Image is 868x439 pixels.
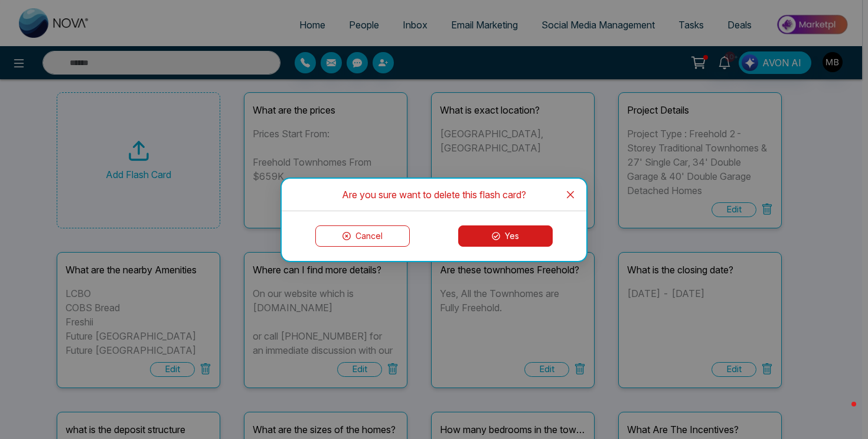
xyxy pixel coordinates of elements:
button: Close [554,179,586,211]
iframe: Intercom live chat [828,399,856,427]
span: close [566,190,575,199]
button: Yes [458,225,553,247]
div: Are you sure want to delete this flash card? [296,188,572,201]
button: Cancel [315,225,410,247]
